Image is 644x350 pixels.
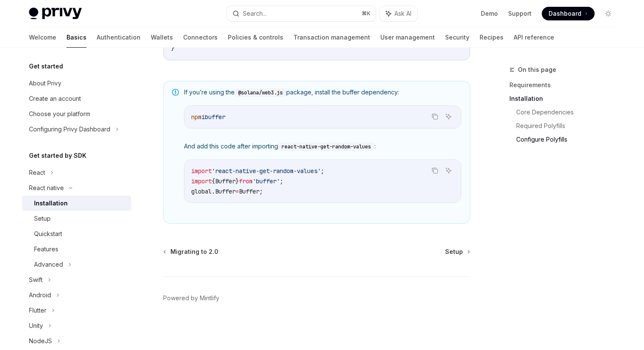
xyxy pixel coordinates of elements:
span: buffer [205,113,225,121]
a: Recipes [480,27,503,48]
span: Dashboard [549,9,581,18]
button: Ask AI [443,165,454,176]
span: ; [280,177,283,185]
a: Setup [445,248,469,256]
svg: Note [172,89,179,96]
button: Copy the contents from the code block [429,165,440,176]
span: global [191,188,212,195]
a: Basics [66,27,86,48]
a: Quickstart [22,226,131,242]
a: Installation [509,92,622,105]
a: Support [508,9,532,18]
div: Search... [243,9,267,19]
a: Authentication [97,27,141,48]
a: Policies & controls [228,27,283,48]
div: Installation [34,198,68,208]
button: Search...⌘K [227,6,376,21]
span: Buffer [215,177,236,185]
span: . [212,188,215,195]
span: from [239,177,253,185]
button: Copy the contents from the code block [429,111,440,122]
span: Setup [445,248,463,256]
span: Ask AI [394,9,411,18]
button: Toggle dark mode [601,7,615,20]
h5: Get started by SDK [29,151,86,161]
a: Powered by Mintlify [163,294,219,302]
div: Configuring Privy Dashboard [29,124,110,134]
div: Flutter [29,305,46,316]
code: react-native-get-random-values [278,142,374,151]
span: i [201,113,205,121]
span: = [236,188,239,195]
span: npm [191,113,201,121]
button: Ask AI [443,111,454,122]
div: NodeJS [29,336,52,346]
a: Migrating to 2.0 [164,248,218,256]
span: import [191,167,212,175]
span: ; [259,188,263,195]
div: Setup [34,213,51,224]
span: Buffer [239,188,259,195]
span: On this page [518,65,556,75]
span: import [191,177,212,185]
span: } [171,44,175,52]
div: Advanced [34,259,63,270]
span: ; [321,167,324,175]
div: About Privy [29,78,61,88]
a: About Privy [22,76,131,91]
div: React [29,168,45,178]
span: If you’re using the package, install the buffer dependency: [184,88,461,97]
img: light logo [29,8,82,20]
span: And add this code after importing : [184,142,461,151]
a: Welcome [29,27,56,48]
span: } [236,177,239,185]
a: Installation [22,196,131,211]
a: Demo [481,9,498,18]
span: ⌘ K [362,10,371,17]
div: Features [34,244,58,254]
a: Dashboard [542,7,595,20]
button: Ask AI [380,6,417,21]
a: Create an account [22,91,131,106]
span: Buffer [215,188,236,195]
h5: Get started [29,61,63,71]
a: Connectors [183,27,218,48]
a: Core Dependencies [516,105,622,119]
a: Transaction management [293,27,370,48]
a: Setup [22,211,131,226]
a: User management [380,27,435,48]
a: Required Polyfills [516,119,622,133]
a: Configure Polyfills [516,133,622,146]
div: Swift [29,275,43,285]
a: API reference [514,27,554,48]
a: Wallets [151,27,173,48]
a: Choose your platform [22,106,131,122]
a: Requirements [509,78,622,92]
span: { [212,177,215,185]
a: Security [445,27,469,48]
div: Create an account [29,94,81,104]
div: Quickstart [34,229,62,239]
a: Features [22,242,131,257]
div: React native [29,183,64,193]
div: Choose your platform [29,109,90,119]
span: 'react-native-get-random-values' [212,167,321,175]
span: Migrating to 2.0 [170,248,218,256]
div: Android [29,290,51,300]
code: @solana/web3.js [235,88,286,97]
span: 'buffer' [253,177,280,185]
div: Unity [29,321,43,331]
